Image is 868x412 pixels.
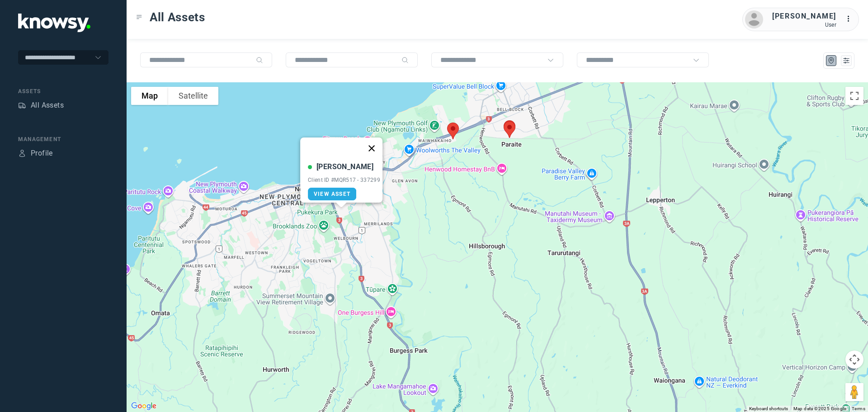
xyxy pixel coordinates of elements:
div: All Assets [31,100,64,111]
a: ProfileProfile [18,148,53,159]
button: Show street map [131,87,168,105]
div: List [842,57,850,65]
img: Application Logo [18,14,90,32]
div: [PERSON_NAME] [772,11,836,22]
button: Close [361,137,382,159]
div: [PERSON_NAME] [316,161,373,172]
div: Management [18,135,108,143]
a: Open this area in Google Maps (opens a new window) [129,400,159,412]
button: Keyboard shortcuts [749,406,788,412]
img: avatar.png [745,10,763,28]
div: Client ID #MQR517 - 337299 [308,177,380,183]
div: Toggle Menu [136,14,142,20]
a: Terms (opens in new tab) [852,406,865,411]
div: Search [401,57,409,64]
a: View Asset [308,188,356,200]
button: Show satellite imagery [168,87,218,105]
div: Assets [18,87,108,95]
button: Drag Pegman onto the map to open Street View [845,383,863,401]
div: : [845,14,856,26]
div: User [772,22,836,28]
div: Search [256,57,263,64]
span: View Asset [314,191,350,197]
img: Google [129,400,159,412]
div: Profile [18,149,26,157]
div: : [845,14,856,24]
div: Map [827,57,835,65]
button: Map camera controls [845,350,863,369]
div: Profile [31,148,53,159]
span: Map data ©2025 Google [793,406,846,411]
button: Toggle fullscreen view [845,87,863,105]
span: All Assets [150,9,205,25]
div: Assets [18,101,26,109]
tspan: ... [846,15,855,22]
a: AssetsAll Assets [18,100,64,111]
